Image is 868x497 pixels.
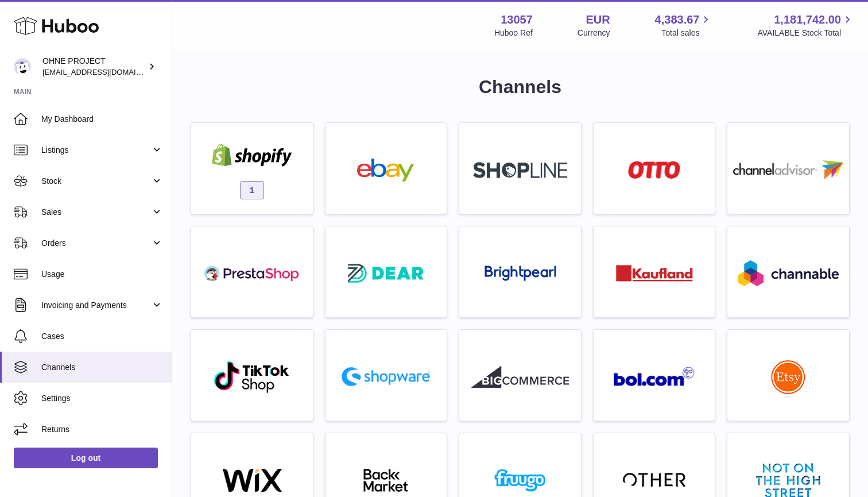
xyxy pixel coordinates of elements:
[197,129,307,208] a: shopify 1
[733,336,843,415] a: roseta-etsy
[41,238,151,249] span: Orders
[203,469,301,492] img: wix
[501,12,533,28] strong: 13057
[655,12,700,28] span: 4,383.67
[628,161,680,179] img: roseta-otto
[41,176,151,187] span: Stock
[203,144,301,167] img: shopify
[42,67,169,76] span: [EMAIL_ADDRESS][DOMAIN_NAME]
[344,260,427,286] img: roseta-dear
[485,265,556,282] img: roseta-brightpearl
[578,28,610,38] div: Currency
[465,336,575,415] a: roseta-bigcommerce
[733,160,843,179] img: roseta-channel-advisor
[599,336,710,415] a: roseta-bol
[203,262,301,285] img: roseta-prestashop
[661,28,712,38] span: Total sales
[41,114,163,125] span: My Dashboard
[471,365,569,388] img: roseta-bigcommerce
[614,367,695,387] img: roseta-bol
[771,360,805,394] img: roseta-etsy
[331,129,441,208] a: ebay
[331,232,441,311] a: roseta-dear
[41,145,151,156] span: Listings
[337,363,435,391] img: roseta-shopware
[191,75,850,99] h1: Channels
[14,58,31,75] img: support@ohneproject.com
[586,12,610,28] strong: EUR
[757,28,854,38] span: AVAILABLE Stock Total
[337,469,435,492] img: backmarket
[738,260,839,286] img: roseta-channable
[41,393,163,404] span: Settings
[599,129,710,208] a: roseta-otto
[733,129,843,208] a: roseta-channel-advisor
[616,265,693,282] img: roseta-kaufland
[473,162,567,178] img: roseta-shopline
[14,448,158,468] a: Log out
[213,360,290,394] img: roseta-tiktokshop
[41,269,163,280] span: Usage
[41,362,163,373] span: Channels
[599,232,710,311] a: roseta-kaufland
[774,12,841,28] span: 1,181,742.00
[623,472,686,489] img: other
[465,232,575,311] a: roseta-brightpearl
[240,181,264,199] span: 1
[41,331,163,342] span: Cases
[331,336,441,415] a: roseta-shopware
[494,28,533,38] div: Huboo Ref
[42,56,146,78] div: OHNE PROJECT
[197,336,307,415] a: roseta-tiktokshop
[41,300,151,311] span: Invoicing and Payments
[41,424,163,435] span: Returns
[337,159,435,182] img: ebay
[757,12,854,38] a: 1,181,742.00 AVAILABLE Stock Total
[41,207,151,218] span: Sales
[733,232,843,311] a: roseta-channable
[197,232,307,311] a: roseta-prestashop
[471,469,569,492] img: fruugo
[655,12,713,38] a: 4,383.67 Total sales
[465,129,575,208] a: roseta-shopline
